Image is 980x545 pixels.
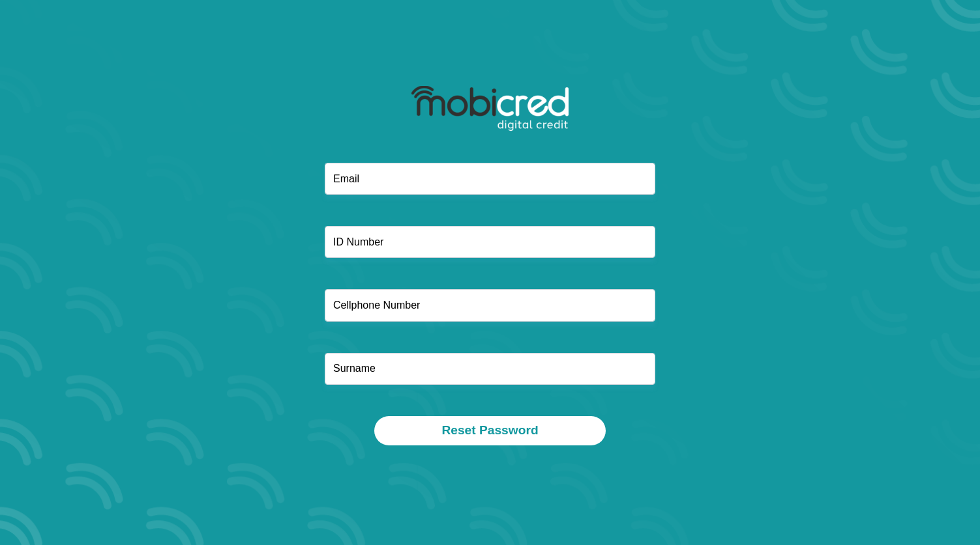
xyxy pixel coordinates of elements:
[325,163,655,195] input: Email
[411,86,569,132] img: mobicred logo
[325,226,655,258] input: ID Number
[325,289,655,321] input: Cellphone Number
[325,353,655,385] input: Surname
[374,416,605,445] button: Reset Password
